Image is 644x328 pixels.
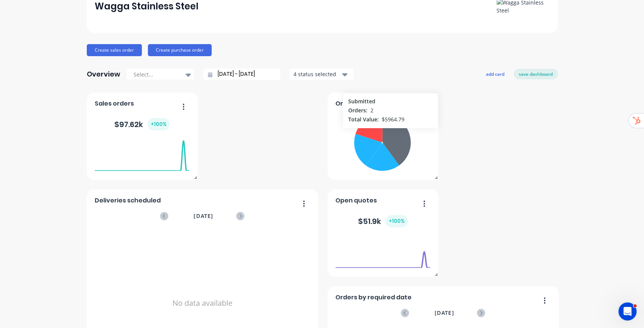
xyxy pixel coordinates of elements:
button: Create sales order [87,44,142,56]
div: $ 97.62k [114,118,170,130]
span: [DATE] [194,212,213,220]
div: + 100 % [148,118,170,130]
button: 4 status selected [289,69,354,80]
span: [DATE] [434,309,454,317]
span: Sales orders [95,99,134,108]
button: save dashboard [514,69,558,79]
div: $ 51.9k [358,215,408,227]
button: Create purchase order [148,44,212,56]
button: add card [481,69,509,79]
iframe: Intercom live chat [618,302,636,320]
span: Open quotes [335,196,377,205]
div: 4 status selected [294,70,341,78]
div: Overview [87,67,120,82]
span: Orders by status [335,99,389,108]
div: + 100 % [386,215,408,227]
